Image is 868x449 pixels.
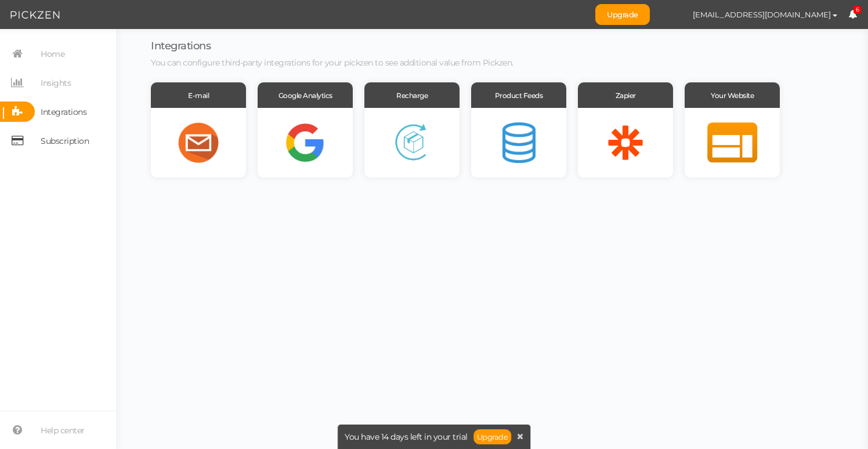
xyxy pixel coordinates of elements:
[711,91,754,100] span: Your Website
[578,82,673,108] div: Zapier
[41,103,86,121] span: Integrations
[41,74,71,92] span: Insights
[473,429,512,444] a: Upgrade
[258,82,353,108] div: Google Analytics
[345,433,468,441] span: You have 14 days left in your trial
[10,8,60,22] img: Pickzen logo
[41,45,64,63] span: Home
[495,91,543,100] span: Product Feeds
[693,10,831,19] span: [EMAIL_ADDRESS][DOMAIN_NAME]
[41,421,85,440] span: Help center
[661,5,682,25] img: fdfc6ecdeee39efed79157e7c81fd463
[41,132,89,150] span: Subscription
[682,5,848,24] button: [EMAIL_ADDRESS][DOMAIN_NAME]
[151,57,513,68] span: You can configure third-party integrations for your pickzen to see additional value from Pickzen.
[151,39,211,52] span: Integrations
[151,82,246,108] div: E-mail
[853,6,862,15] span: 6
[364,82,460,108] div: Recharge
[595,4,650,25] a: Upgrade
